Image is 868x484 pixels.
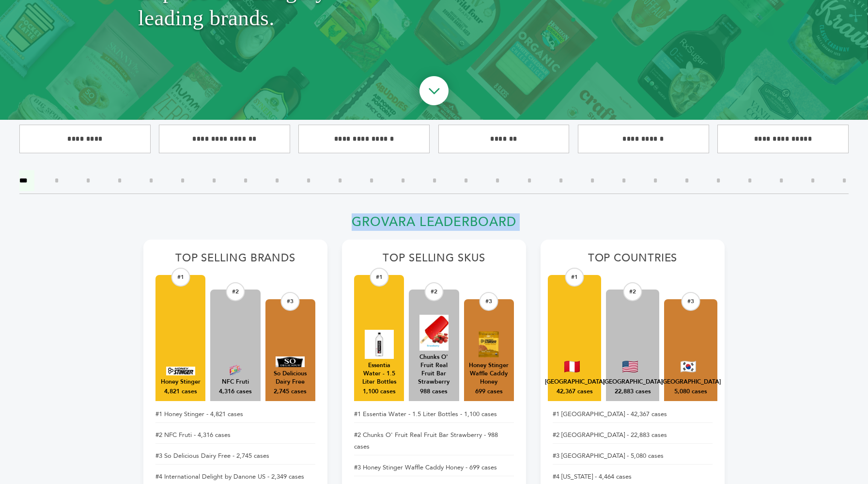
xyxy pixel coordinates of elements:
li: #3 Honey Stinger Waffle Caddy Honey - 699 cases [354,459,514,476]
img: Peru Flag [564,361,580,372]
div: So Delicious Dairy Free [270,370,310,386]
li: #1 Essentia Water - 1.5 Liter Bottles - 1,100 cases [354,406,514,423]
li: #3 So Delicious Dairy Free - 2,745 cases [155,448,315,465]
img: So Delicious Dairy Free [276,356,305,367]
div: Peru [545,378,604,386]
div: #2 [226,282,245,301]
img: Honey Stinger Waffle Caddy Honey [474,330,503,359]
img: United States Flag [622,361,638,372]
div: #3 [480,292,498,311]
li: #2 Chunks O' Fruit Real Fruit Bar Strawberry - 988 cases [354,427,514,455]
h2: Top Selling Brands [155,252,315,270]
div: 699 cases [475,387,503,396]
div: #1 [370,268,388,287]
li: #2 NFC Fruti - 4,316 cases [155,427,315,444]
img: Honey Stinger [166,367,195,375]
img: NFC Fruti [221,365,250,375]
div: South Korea [661,378,721,386]
h2: Grovara Leaderboard [143,214,725,235]
div: #1 [565,268,584,287]
div: 5,080 cases [674,387,707,396]
h2: Top Selling SKUs [354,252,514,270]
div: NFC Fruti [222,378,249,386]
img: South Korea Flag [681,361,696,372]
img: ourBrandsHeroArrow.png [408,66,460,118]
div: #2 [623,282,642,301]
div: Honey Stinger Waffle Caddy Honey [469,361,509,386]
div: 2,745 cases [274,387,307,396]
li: #3 [GEOGRAPHIC_DATA] - 5,080 cases [553,448,713,465]
li: #1 Honey Stinger - 4,821 cases [155,406,315,423]
div: Chunks O' Fruit Real Fruit Bar Strawberry [414,353,454,386]
div: 988 cases [420,387,448,396]
div: 42,367 cases [557,387,593,396]
div: United States [603,378,663,386]
li: #1 [GEOGRAPHIC_DATA] - 42,367 cases [553,406,713,423]
img: Essentia Water - 1.5 Liter Bottles [365,330,394,359]
div: #2 [424,282,443,301]
div: #1 [171,268,190,287]
div: 4,821 cases [164,387,197,396]
img: Chunks O' Fruit Real Fruit Bar Strawberry [419,315,449,351]
div: 22,883 cases [615,387,651,396]
div: 1,100 cases [363,387,396,396]
div: #3 [281,292,300,311]
h2: Top Countries [553,252,713,270]
div: Honey Stinger [161,378,201,386]
div: #3 [682,292,700,311]
li: #2 [GEOGRAPHIC_DATA] - 22,883 cases [553,427,713,444]
div: 4,316 cases [219,387,252,396]
div: Essentia Water - 1.5 Liter Bottles [359,361,399,386]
